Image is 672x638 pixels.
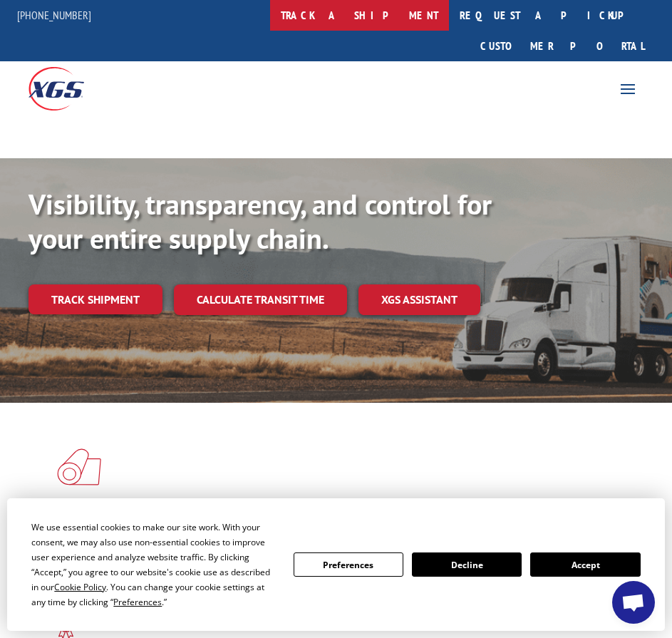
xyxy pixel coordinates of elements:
div: Cookie Consent Prompt [7,498,665,631]
b: Visibility, transparency, and control for your entire supply chain. [29,185,492,257]
button: Accept [530,552,640,577]
a: Track shipment [29,284,162,314]
span: Preferences [113,596,162,608]
a: Calculate transit time [174,284,347,315]
div: We use essential cookies to make our site work. With your consent, we may also use non-essential ... [31,520,276,609]
h1: Flooring Logistics Solutions [57,497,604,521]
div: Open chat [612,581,655,624]
img: xgs-icon-total-supply-chain-intelligence-red [57,448,101,485]
a: XGS ASSISTANT [358,284,480,315]
a: Customer Portal [470,31,655,61]
a: [PHONE_NUMBER] [17,8,91,22]
span: Cookie Policy [54,581,106,593]
button: Preferences [294,552,403,577]
button: Decline [412,552,522,577]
